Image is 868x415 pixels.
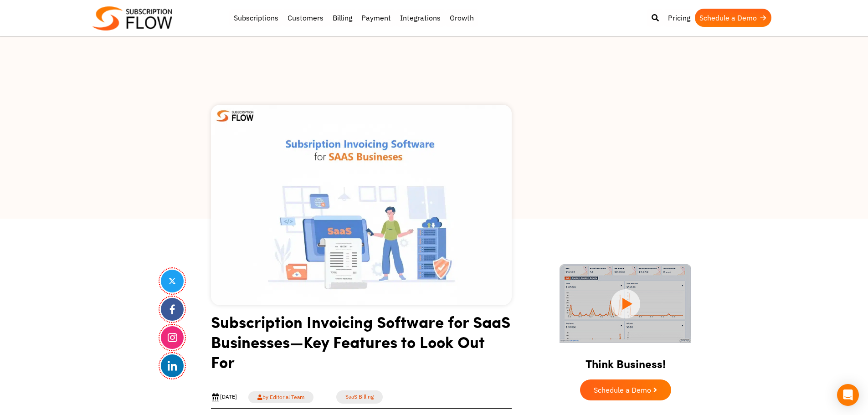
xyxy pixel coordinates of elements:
[328,9,357,27] a: Billing
[560,264,691,343] img: intro video
[336,390,383,404] a: SaaS Billing
[211,105,512,305] img: Subscription Invoicing Software for SaaS Businesses
[248,391,313,403] a: by Editorial Team
[663,9,695,27] a: Pricing
[580,379,671,400] a: Schedule a Demo
[283,9,328,27] a: Customers
[695,9,771,27] a: Schedule a Demo
[229,9,283,27] a: Subscriptions
[837,384,859,406] div: Open Intercom Messenger
[395,9,445,27] a: Integrations
[594,386,651,394] span: Schedule a Demo
[357,9,395,27] a: Payment
[92,6,172,31] img: Subscriptionflow
[445,9,478,27] a: Growth
[211,312,512,379] h1: Subscription Invoicing Software for SaaS Businesses—Key Features to Look Out For
[211,393,237,402] div: [DATE]
[544,346,708,375] h2: Think Business!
